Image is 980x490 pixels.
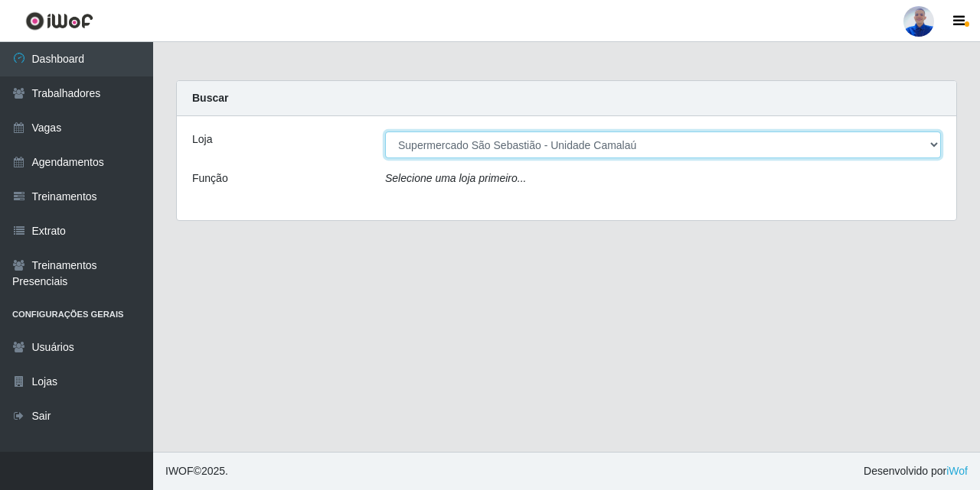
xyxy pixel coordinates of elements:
span: Desenvolvido por [864,463,968,479]
span: IWOF [165,465,194,477]
label: Função [192,170,228,187]
span: © 2025 . [165,463,228,479]
i: Selecione uma loja primeiro... [385,172,526,184]
strong: Buscar [192,92,228,104]
img: CoreUI Logo [25,11,93,31]
label: Loja [192,131,212,148]
a: iWof [946,465,968,477]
